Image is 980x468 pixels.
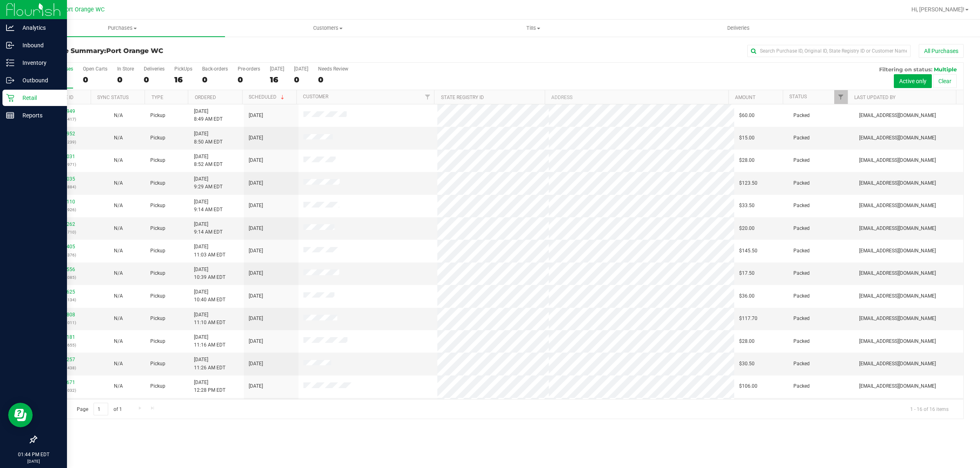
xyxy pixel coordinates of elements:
a: 11993181 [52,334,75,340]
a: Amount [735,95,755,100]
a: Customer [303,94,328,99]
div: 0 [83,75,107,84]
div: 0 [144,75,165,84]
span: Pickup [150,225,165,232]
a: Filter [421,90,434,104]
span: Packed [793,247,810,255]
span: Not Applicable [114,180,123,186]
span: Not Applicable [114,270,123,276]
span: [DATE] 12:28 PM EDT [194,379,225,394]
p: Inventory [14,58,63,68]
div: PickUps [174,66,192,72]
button: N/A [114,112,123,119]
span: Packed [793,134,810,142]
span: [EMAIL_ADDRESS][DOMAIN_NAME] [859,315,936,322]
span: Pickup [150,179,165,187]
a: 11993671 [52,380,75,385]
span: Pickup [150,157,165,164]
iframe: Resource center [8,403,33,427]
input: 1 [94,403,108,415]
a: 11992625 [52,289,75,295]
div: Back-orders [202,66,228,72]
span: Page of 1 [70,403,129,415]
div: Deliveries [144,66,165,72]
span: [DATE] 9:29 AM EDT [194,175,223,191]
div: Pre-orders [238,66,260,72]
span: Not Applicable [114,248,123,254]
div: [DATE] [270,66,284,72]
span: [DATE] [249,202,263,210]
p: 01:44 PM EDT [4,451,63,458]
span: [DATE] [249,269,263,277]
button: N/A [114,134,123,142]
span: Not Applicable [114,316,123,321]
span: [DATE] 8:52 AM EDT [194,153,223,168]
a: 11993257 [52,357,75,362]
span: $33.50 [739,202,755,210]
a: 11992808 [52,312,75,318]
span: Tills [431,24,635,32]
span: [EMAIL_ADDRESS][DOMAIN_NAME] [859,292,936,300]
span: [DATE] 9:14 AM EDT [194,198,223,214]
a: 11992110 [52,199,75,205]
span: [DATE] 8:50 AM EDT [194,130,223,146]
a: Last Updated By [854,95,895,100]
div: 16 [270,75,284,84]
span: [EMAIL_ADDRESS][DOMAIN_NAME] [859,202,936,210]
span: Packed [793,360,810,368]
span: [EMAIL_ADDRESS][DOMAIN_NAME] [859,338,936,345]
span: [EMAIL_ADDRESS][DOMAIN_NAME] [859,112,936,119]
inline-svg: Inventory [6,59,14,67]
h3: Purchase Summary: [36,47,345,55]
inline-svg: Reports [6,111,14,119]
span: Filtering on status: [879,66,932,73]
a: Purchases [20,20,225,37]
div: 0 [238,75,260,84]
span: [EMAIL_ADDRESS][DOMAIN_NAME] [859,382,936,390]
inline-svg: Retail [6,94,14,102]
span: Packed [793,202,810,210]
a: Sync Status [97,95,129,100]
a: Status [789,94,807,99]
div: 0 [117,75,134,84]
span: Pickup [150,134,165,142]
span: Not Applicable [114,293,123,299]
span: [DATE] 11:10 AM EDT [194,311,225,327]
div: 16 [174,75,192,84]
span: Pickup [150,382,165,390]
a: 11992035 [52,176,75,182]
span: Not Applicable [114,338,123,344]
span: [EMAIL_ADDRESS][DOMAIN_NAME] [859,179,936,187]
div: In Store [117,66,134,72]
span: $17.50 [739,269,755,277]
p: Outbound [14,75,63,85]
span: $15.00 [739,134,755,142]
a: State Registry ID [441,95,484,100]
span: Pickup [150,292,165,300]
p: Retail [14,93,63,103]
a: 11992031 [52,154,75,159]
span: $117.70 [739,315,757,322]
a: 11991952 [52,131,75,137]
inline-svg: Analytics [6,24,14,32]
button: N/A [114,225,123,232]
span: $60.00 [739,112,755,119]
span: Packed [793,382,810,390]
span: [DATE] 9:14 AM EDT [194,221,223,236]
button: N/A [114,360,123,368]
span: [DATE] 11:26 AM EDT [194,356,225,371]
span: Packed [793,315,810,322]
button: N/A [114,202,123,210]
span: [DATE] [249,134,263,142]
a: 11992405 [52,244,75,249]
button: Active only [894,74,932,88]
span: Multiple [934,66,957,73]
span: Packed [793,179,810,187]
span: Not Applicable [114,135,123,141]
span: [DATE] 11:03 AM EDT [194,243,225,258]
span: [DATE] 10:40 AM EDT [194,288,225,304]
div: Open Carts [83,66,107,72]
button: N/A [114,382,123,390]
a: Deliveries [636,20,841,37]
a: 11991949 [52,108,75,114]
